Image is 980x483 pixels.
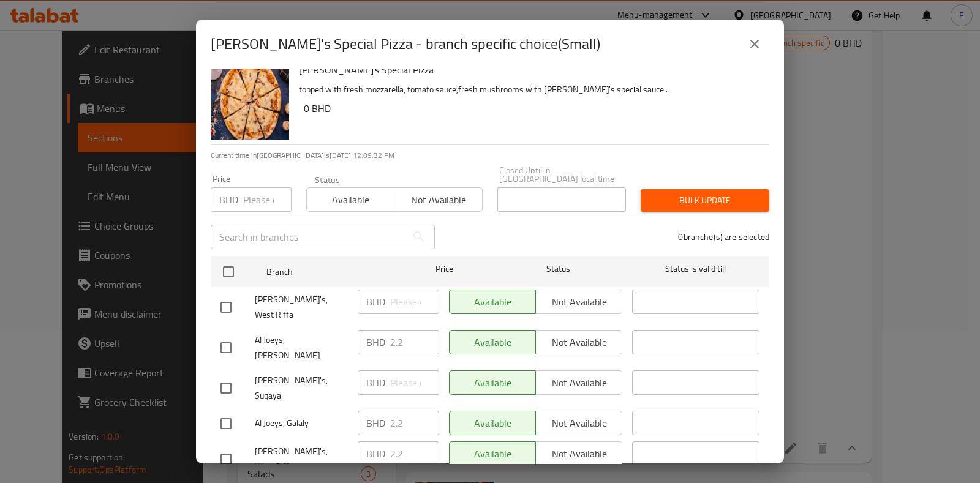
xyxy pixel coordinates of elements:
[306,187,394,212] button: Available
[404,261,485,277] span: Price
[632,261,759,277] span: Status is valid till
[366,446,385,461] p: BHD
[390,441,439,466] input: Please enter price
[366,335,385,350] p: BHD
[678,231,769,243] p: 0 branche(s) are selected
[366,375,385,390] p: BHD
[219,192,238,207] p: BHD
[650,193,759,208] span: Bulk update
[255,292,348,323] span: [PERSON_NAME]'s, West Riffa
[366,416,385,430] p: BHD
[641,189,769,212] button: Bulk update
[211,225,407,249] input: Search in branches
[255,332,348,363] span: Al Joeys, [PERSON_NAME]
[312,191,390,209] span: Available
[740,29,769,59] button: close
[495,261,622,277] span: Status
[394,187,482,212] button: Not available
[299,61,759,78] h6: [PERSON_NAME]'s Special Pizza
[390,290,439,314] input: Please enter price
[299,82,759,97] p: topped with fresh mozzarella, tomato sauce,fresh mushrooms with [PERSON_NAME]'s special sauce .
[243,187,292,212] input: Please enter price
[390,330,439,354] input: Please enter price
[399,191,477,209] span: Not available
[266,264,394,280] span: Branch
[211,34,600,54] h2: [PERSON_NAME]'s Special Pizza - branch specific choice(Small)
[390,370,439,395] input: Please enter price
[255,444,348,474] span: [PERSON_NAME]'s, West Riffa
[390,411,439,435] input: Please enter price
[211,150,769,161] p: Current time in [GEOGRAPHIC_DATA] is [DATE] 12:09:32 PM
[211,61,289,140] img: Joey's Special Pizza
[255,416,348,431] span: Al Joeys, Galaly
[255,373,348,403] span: [PERSON_NAME]'s, Suqaya
[366,294,385,309] p: BHD
[304,100,759,117] h6: 0 BHD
